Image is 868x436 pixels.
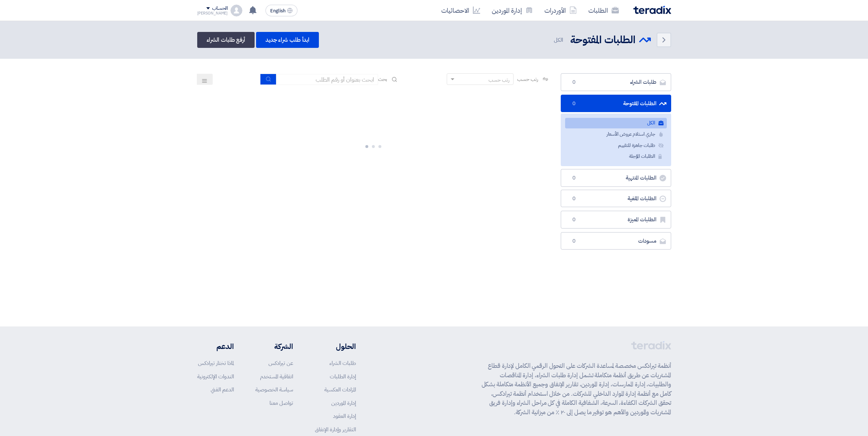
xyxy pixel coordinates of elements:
li: الحلول [315,341,356,352]
button: English [265,5,297,16]
a: التقارير وإدارة الإنفاق [315,425,356,433]
a: إدارة الطلبات [330,373,356,381]
img: profile_test.png [231,5,242,16]
a: لماذا تختار تيرادكس [198,359,234,367]
a: ابدأ طلب شراء جديد [256,32,319,48]
span: بحث [378,75,388,83]
a: طلبات الشراء [329,359,356,367]
a: اتفاقية المستخدم [260,373,293,381]
a: عن تيرادكس [268,359,293,367]
input: ابحث بعنوان أو رقم الطلب [276,74,378,85]
a: الطلبات الملغية0 [561,190,671,207]
div: رتب حسب [488,76,510,84]
h2: الطلبات المفتوحة [570,33,636,47]
a: الكل [565,118,667,128]
a: جاري استلام عروض الأسعار [565,129,667,140]
a: إدارة الموردين [331,399,356,407]
span: English [270,8,285,13]
span: 0 [570,195,579,202]
span: 0 [570,238,579,245]
a: أرفع طلبات الشراء [197,32,255,48]
li: الشركة [255,341,293,352]
span: 0 [570,100,579,107]
a: إدارة الموردين [486,2,539,19]
a: الطلبات المفتوحة0 [561,95,671,112]
a: الطلبات [583,2,625,19]
div: [PERSON_NAME] [197,11,228,15]
a: تواصل معنا [269,399,293,407]
a: طلبات الشراء0 [561,73,671,91]
a: الدعم الفني [211,386,234,394]
a: طلبات جاهزة للتقييم [565,140,667,151]
img: Teradix logo [633,6,671,14]
a: إدارة العقود [333,412,356,420]
div: الحساب [212,5,228,12]
a: الطلبات المؤجلة [565,151,667,162]
a: الطلبات المميزة0 [561,211,671,229]
a: الأوردرات [539,2,583,19]
a: الطلبات المنتهية0 [561,169,671,187]
span: 0 [570,216,579,223]
span: 0 [570,174,579,182]
li: الدعم [197,341,234,352]
a: المزادات العكسية [324,386,356,394]
span: 0 [570,79,579,86]
span: الكل [554,36,564,44]
a: سياسة الخصوصية [255,386,293,394]
a: مسودات0 [561,232,671,250]
a: الاحصائيات [435,2,486,19]
span: رتب حسب [517,75,538,83]
p: أنظمة تيرادكس مخصصة لمساعدة الشركات على التحول الرقمي الكامل لإدارة قطاع المشتريات عن طريق أنظمة ... [482,361,671,417]
a: الندوات الإلكترونية [197,373,234,381]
